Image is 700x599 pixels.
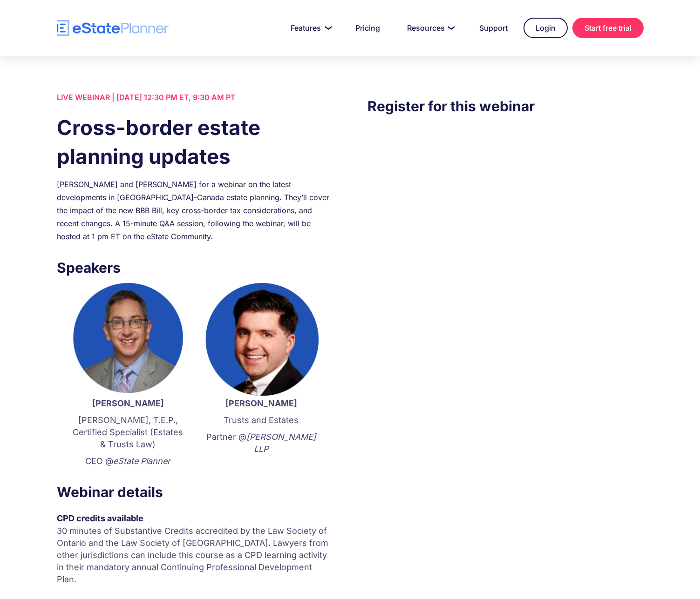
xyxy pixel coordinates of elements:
h3: Webinar details [57,481,333,503]
em: [PERSON_NAME] LLP [246,432,316,454]
strong: [PERSON_NAME] [225,398,297,408]
strong: [PERSON_NAME] [92,398,164,408]
a: Login [523,18,568,38]
p: Partner @ [204,431,319,455]
strong: CPD credits available [57,513,143,523]
a: Start free trial [572,18,644,38]
div: LIVE WEBINAR | [DATE] 12:30 PM ET, 9:30 AM PT [57,91,333,104]
h3: Register for this webinar [367,95,643,117]
h3: Speakers [57,257,333,278]
p: ‍ [204,460,319,472]
a: Features [279,19,340,37]
em: eState Planner [113,456,170,466]
a: Support [468,19,519,37]
div: [PERSON_NAME] and [PERSON_NAME] for a webinar on the latest developments in [GEOGRAPHIC_DATA]-Can... [57,178,333,243]
a: Resources [396,19,463,37]
a: home [57,20,169,36]
p: 30 minutes of Substantive Credits accredited by the Law Society of Ontario and the Law Society of... [57,525,333,586]
p: CEO @ [71,455,185,467]
a: Pricing [344,19,391,37]
p: [PERSON_NAME], T.E.P., Certified Specialist (Estates & Trusts Law) [71,414,185,451]
p: Trusts and Estates [204,414,319,426]
h1: Cross-border estate planning updates [57,113,333,171]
